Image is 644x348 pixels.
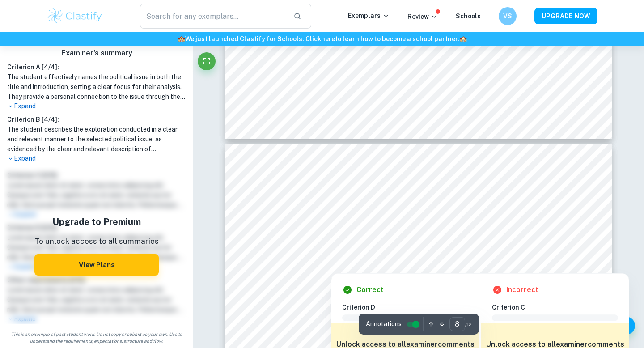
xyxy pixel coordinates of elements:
h6: VS [503,11,513,21]
button: Fullscreen [198,52,216,70]
h5: Upgrade to Premium [34,215,159,229]
img: Clastify logo [47,7,103,25]
p: Exemplars [348,11,390,21]
button: UPGRADE NOW [534,8,597,24]
h6: Examiner's summary [4,48,190,59]
span: Annotations [366,319,402,329]
span: 🏫 [459,35,467,42]
button: View Plans [34,254,159,276]
p: Review [407,12,438,21]
a: here [321,35,335,42]
p: Expand [7,102,186,111]
p: To unlock access to all summaries [34,236,159,247]
p: Expand [7,154,186,163]
h1: The student effectively names the political issue in both the title and introduction, setting a c... [7,72,186,102]
h6: Criterion B [ 4 / 4 ]: [7,115,186,124]
button: VS [499,7,517,25]
h1: The student describes the exploration conducted in a clear and relevant manner to the selected po... [7,124,186,154]
span: / 12 [465,320,472,328]
h6: Criterion A [ 4 / 4 ]: [7,62,186,72]
h6: Correct [356,284,384,295]
h6: Incorrect [506,284,538,295]
input: Search for any exemplars... [140,4,286,29]
span: This is an example of past student work. Do not copy or submit as your own. Use to understand the... [4,331,190,344]
h6: We just launched Clastify for Schools. Click to learn how to become a school partner. [2,34,642,44]
h6: Criterion C [492,302,625,312]
a: Schools [456,13,481,20]
h6: Criterion D [342,302,475,312]
span: 🏫 [178,35,185,42]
